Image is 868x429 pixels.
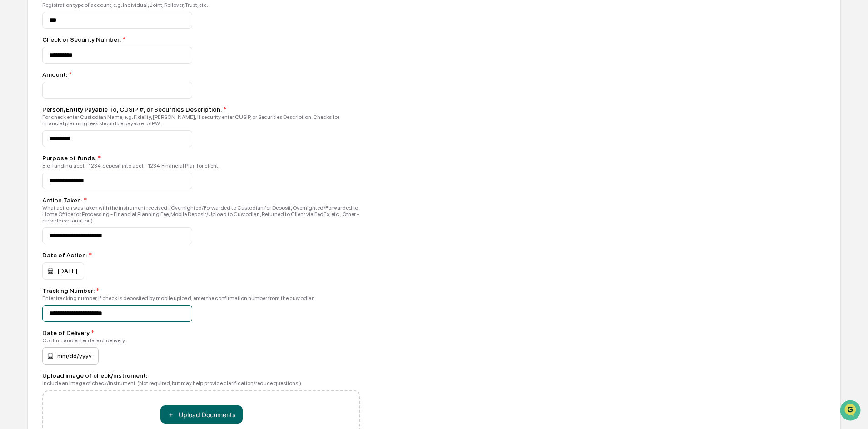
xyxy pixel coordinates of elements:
div: 🔎 [9,133,16,140]
a: 🗄️Attestations [62,111,116,127]
button: Or drop your files here [160,405,243,424]
a: Powered byPylon [64,153,110,161]
div: E.g. funding acct - 1234, deposit into acct - 1234, Financial Plan for client. [42,163,360,169]
div: What action was taken with the instrument received. (Overnighted/Forwarded to Custodian for Depos... [42,205,360,224]
div: 🖐️ [9,115,16,123]
div: Upload image of check/instrument: [42,372,360,379]
iframe: Open customer support [839,399,863,424]
span: Attestations [75,114,113,123]
a: 🖐️Preclearance [5,111,62,127]
div: Include an image of check/instrument. (Not required, but may help provide clarification/reduce qu... [42,380,360,386]
span: Data Lookup [18,132,57,141]
div: Confirm and enter date of delivery. [42,337,179,344]
div: Check or Security Number: [42,36,360,43]
button: Start new chat [155,72,165,83]
div: Tracking Number: [42,287,360,294]
span: Pylon [90,154,110,161]
img: 1746055101610-c473b297-6a78-478c-a979-82029cc54cd1 [9,69,25,86]
div: Person/Entity Payable To, CUSIP #, or Securities Description: [42,106,360,113]
div: mm/dd/yyyy [42,347,99,365]
div: Registration type of account, e.g. Individual, Joint, Rollover, Trust, etc. [42,2,360,8]
div: Amount: [42,71,360,78]
div: Action Taken: [42,197,360,204]
div: Date of Delivery [42,329,179,336]
div: Date of Action: [42,251,179,259]
div: [DATE] [42,262,84,280]
div: 🗄️ [66,115,73,123]
p: How can we help? [9,19,165,34]
div: For check enter Custodian Name, e.g. Fidelity, [PERSON_NAME]; if security enter CUSIP, or Securit... [42,114,360,127]
div: Start new chat [31,69,149,79]
div: Purpose of funds: [42,154,360,162]
span: Preclearance [18,114,59,123]
span: ＋ [168,410,174,419]
a: 🔎Data Lookup [5,128,61,144]
div: Enter tracking number, if check is deposited by mobile upload, enter the confirmation number from... [42,295,360,301]
div: We're available if you need us! [31,79,115,86]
